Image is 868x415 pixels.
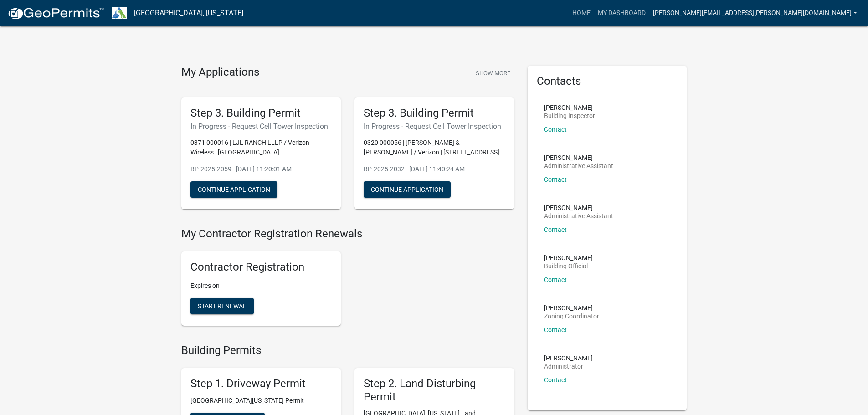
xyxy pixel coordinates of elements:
[181,227,514,241] h4: My Contractor Registration Renewals
[190,107,332,120] h5: Step 3. Building Permit
[364,138,505,157] p: 0320 000056 | [PERSON_NAME] & | [PERSON_NAME] / Verizon | [STREET_ADDRESS]
[198,302,247,310] span: Start Renewal
[544,163,613,169] p: Administrative Assistant
[364,164,505,174] p: BP-2025-2032 - [DATE] 11:40:24 AM
[190,377,332,390] h5: Step 1. Driveway Permit
[544,205,613,211] p: [PERSON_NAME]
[364,377,505,404] h5: Step 2. Land Disturbing Permit
[364,181,451,198] button: Continue Application
[364,122,505,131] h6: In Progress - Request Cell Tower Inspection
[181,66,259,79] h4: My Applications
[544,313,599,319] p: Zoning Coordinator
[134,5,243,21] a: [GEOGRAPHIC_DATA], [US_STATE]
[190,261,332,274] h5: Contractor Registration
[472,66,514,81] button: Show More
[190,122,332,131] h6: In Progress - Request Cell Tower Inspection
[544,305,599,311] p: [PERSON_NAME]
[544,113,595,119] p: Building Inspector
[544,355,593,361] p: [PERSON_NAME]
[544,176,567,183] a: Contact
[544,263,593,269] p: Building Official
[181,344,514,357] h4: Building Permits
[544,226,567,233] a: Contact
[649,5,861,22] a: [PERSON_NAME][EMAIL_ADDRESS][PERSON_NAME][DOMAIN_NAME]
[544,376,567,384] a: Contact
[544,276,567,283] a: Contact
[112,7,127,19] img: Troup County, Georgia
[364,107,505,120] h5: Step 3. Building Permit
[190,396,332,405] p: [GEOGRAPHIC_DATA][US_STATE] Permit
[190,164,332,174] p: BP-2025-2059 - [DATE] 11:20:01 AM
[544,363,593,369] p: Administrator
[544,213,613,219] p: Administrative Assistant
[190,181,277,198] button: Continue Application
[544,126,567,133] a: Contact
[544,154,613,161] p: [PERSON_NAME]
[569,5,594,22] a: Home
[544,104,595,111] p: [PERSON_NAME]
[190,281,332,291] p: Expires on
[594,5,649,22] a: My Dashboard
[544,255,593,261] p: [PERSON_NAME]
[544,326,567,333] a: Contact
[190,138,332,157] p: 0371 000016 | LJL RANCH LLLP / Verizon Wireless | [GEOGRAPHIC_DATA]
[537,75,678,88] h5: Contacts
[190,298,254,314] button: Start Renewal
[181,227,514,333] wm-registration-list-section: My Contractor Registration Renewals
